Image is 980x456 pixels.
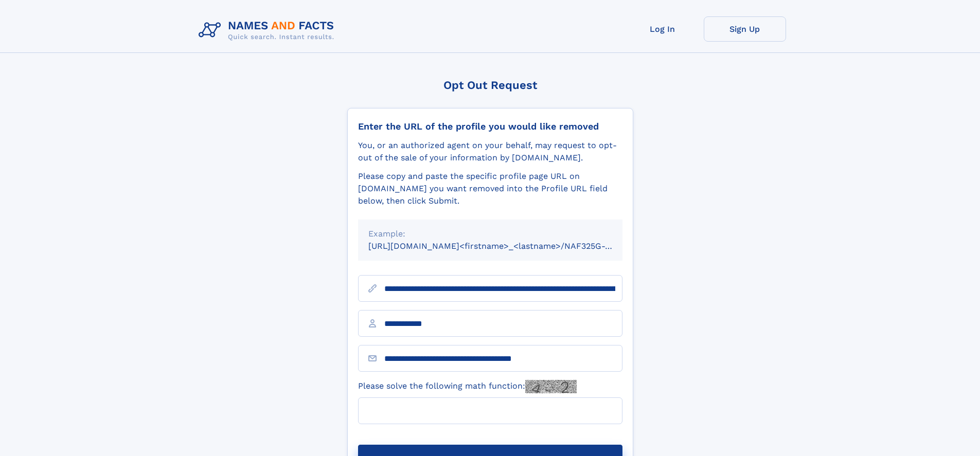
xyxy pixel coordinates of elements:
[368,228,612,240] div: Example:
[194,16,343,44] img: Logo Names and Facts
[347,79,633,92] div: Opt Out Request
[358,139,622,164] div: You, or an authorized agent on your behalf, may request to opt-out of the sale of your informatio...
[358,121,622,132] div: Enter the URL of the profile you would like removed
[358,380,577,393] label: Please solve the following math function:
[621,16,704,42] a: Log In
[358,170,622,207] div: Please copy and paste the specific profile page URL on [DOMAIN_NAME] you want removed into the Pr...
[368,241,642,251] small: [URL][DOMAIN_NAME]<firstname>_<lastname>/NAF325G-xxxxxxxx
[704,16,786,42] a: Sign Up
